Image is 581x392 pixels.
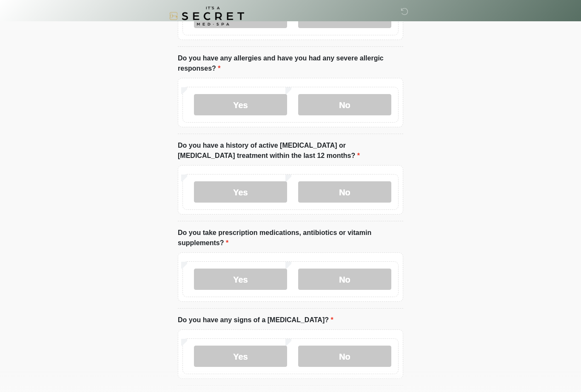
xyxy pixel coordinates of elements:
[178,140,403,161] label: Do you have a history of active [MEDICAL_DATA] or [MEDICAL_DATA] treatment within the last 12 mon...
[298,269,391,290] label: No
[194,181,287,203] label: Yes
[194,269,287,290] label: Yes
[194,94,287,115] label: Yes
[169,6,244,26] img: It's A Secret Med Spa Logo
[298,346,391,367] label: No
[178,315,333,325] label: Do you have any signs of a [MEDICAL_DATA]?
[178,53,403,74] label: Do you have any allergies and have you had any severe allergic responses?
[298,94,391,115] label: No
[298,181,391,203] label: No
[178,228,403,248] label: Do you take prescription medications, antibiotics or vitamin supplements?
[194,346,287,367] label: Yes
